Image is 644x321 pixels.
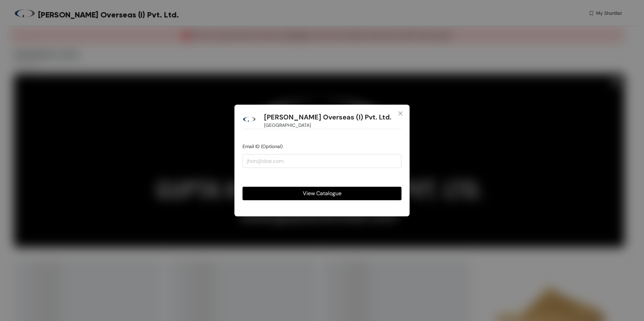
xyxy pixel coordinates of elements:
input: jhon@doe.com [243,154,401,168]
span: Email ID (Optional) [243,143,283,149]
span: [GEOGRAPHIC_DATA] [264,121,311,129]
button: Close [391,105,410,123]
span: View Catalogue [303,189,342,198]
img: Buyer Portal [243,113,256,126]
h1: [PERSON_NAME] Overseas (I) Pvt. Ltd. [264,113,391,121]
button: View Catalogue [243,187,401,200]
span: close [398,111,403,116]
